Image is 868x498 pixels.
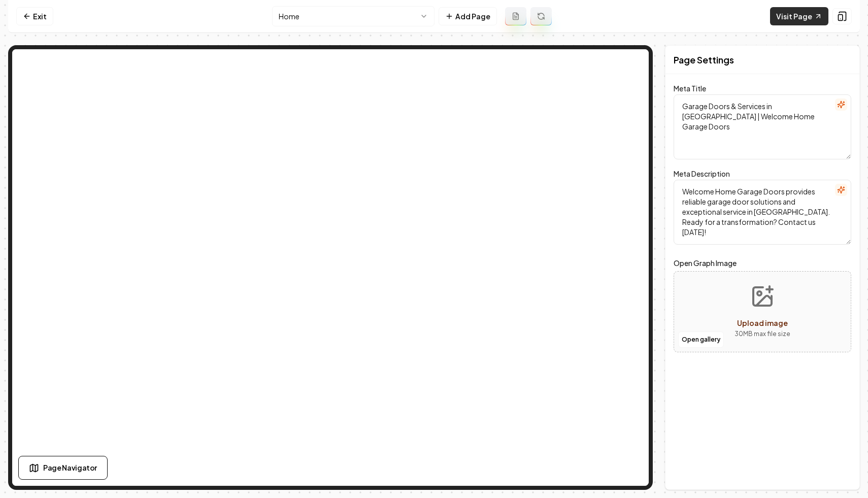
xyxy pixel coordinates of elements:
[18,456,108,480] button: Page Navigator
[770,7,828,25] a: Visit Page
[678,331,724,348] button: Open gallery
[674,257,851,269] label: Open Graph Image
[737,318,788,327] span: Upload image
[735,329,790,339] p: 30 MB max file size
[530,7,552,25] button: Regenerate page
[505,7,526,25] button: Add admin page prompt
[726,276,798,347] button: Upload image
[16,7,53,25] a: Exit
[43,462,97,473] span: Page Navigator
[674,53,734,67] h2: Page Settings
[674,169,730,178] label: Meta Description
[439,7,497,25] button: Add Page
[674,84,706,93] label: Meta Title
